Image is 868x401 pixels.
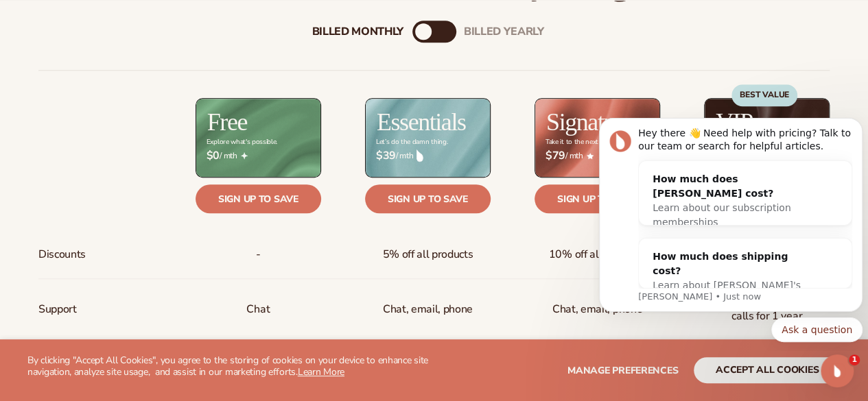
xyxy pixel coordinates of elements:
[849,354,860,365] span: 1
[256,242,261,267] span: -
[376,149,396,162] strong: $39
[705,99,829,177] img: VIP_BG_199964bd-3653-43bc-8a67-789d2d7717b9.jpg
[38,242,86,267] span: Discounts
[546,149,565,162] strong: $79
[535,99,659,177] img: Signature_BG_eeb718c8-65ac-49e3-a4e5-327c6aa73146.jpg
[196,99,320,177] img: free_bg.png
[552,297,642,322] span: Chat, email, phone
[27,355,434,378] p: By clicking "Accept All Cookies", you agree to the storing of cookies on your device to enhance s...
[821,354,854,387] iframe: Intercom live chat
[207,149,220,162] strong: $0
[587,153,594,159] img: Star_6.png
[246,297,270,322] p: Chat
[377,110,466,134] h2: Essentials
[382,242,473,267] span: 5% off all products
[365,184,491,213] a: Sign up to save
[207,110,247,134] h2: Free
[535,184,660,213] a: Sign up to save
[312,25,404,38] div: Billed Monthly
[417,149,423,162] img: drop.png
[594,106,868,350] iframe: Intercom notifications message
[546,149,649,162] span: / mth
[567,357,678,383] button: Manage preferences
[196,184,321,213] a: Sign up to save
[464,25,544,38] div: billed Yearly
[546,110,632,134] h2: Signature
[366,99,490,177] img: Essentials_BG_9050f826-5aa9-47d9-a362-757b82c62641.jpg
[38,297,77,322] span: Support
[567,364,678,377] span: Manage preferences
[383,297,473,322] p: Chat, email, phone
[207,149,310,162] span: / mth
[241,152,248,159] img: Free_Icon_bb6e7c7e-73f8-44bd-8ed0-223ea0fc522e.png
[694,357,841,383] button: accept all cookies
[731,84,797,106] div: BEST VALUE
[298,365,344,378] a: Learn More
[549,242,646,267] span: 10% off all products
[376,149,480,162] span: / mth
